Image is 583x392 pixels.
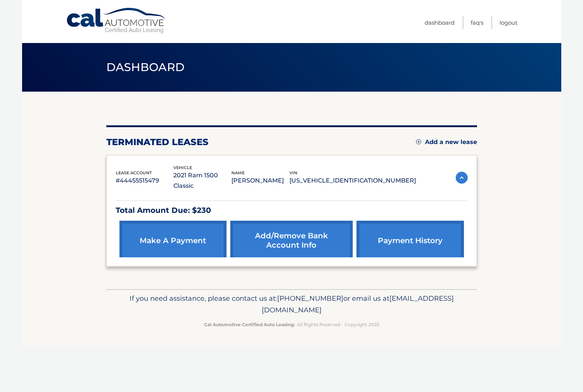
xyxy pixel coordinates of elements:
[231,170,245,175] span: name
[119,221,227,260] a: make a payment
[106,60,185,74] span: Dashboard
[66,7,167,34] a: Cal Automotive
[116,175,174,186] p: #44455515479
[111,293,472,316] p: If you need assistance, please contact us at: or email us at
[425,16,455,29] a: Dashboard
[277,294,343,303] span: [PHONE_NUMBER]
[416,138,477,146] a: Add a new lease
[116,204,468,217] p: Total Amount Due: $230
[289,170,297,175] span: vin
[456,172,468,184] img: accordion-active.svg
[111,321,472,328] p: - All Rights Reserved - Copyright 2025
[106,137,209,148] h2: terminated leases
[230,221,353,260] a: Add/Remove bank account info
[356,221,464,260] a: payment history
[289,175,416,186] p: [US_VEHICLE_IDENTIFICATION_NUMBER]
[231,175,289,186] p: [PERSON_NAME]
[173,170,231,191] p: 2021 Ram 1500 Classic
[116,170,152,175] span: lease account
[471,16,483,29] a: FAQ's
[173,165,192,170] span: vehicle
[500,16,517,29] a: Logout
[416,139,421,144] img: add.svg
[204,322,294,327] strong: Cal Automotive Certified Auto Leasing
